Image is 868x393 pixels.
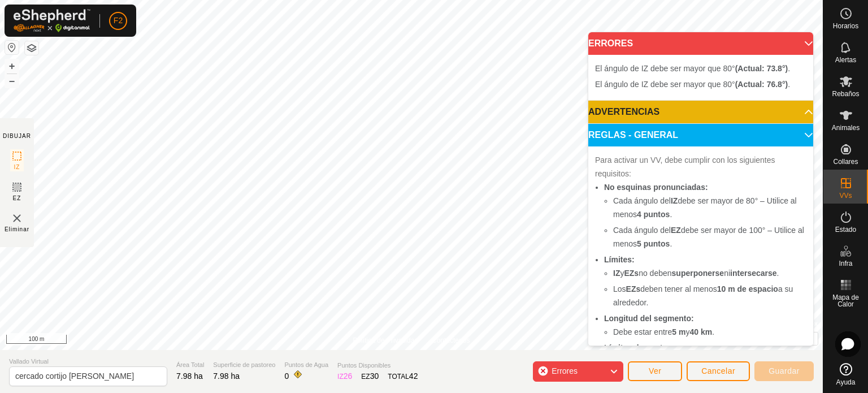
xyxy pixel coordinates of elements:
[671,196,678,205] b: IZ
[628,361,682,381] button: Ver
[833,158,858,165] span: Collares
[284,360,328,370] span: Puntos de Agua
[176,372,203,381] span: 7.98 ha
[10,211,24,225] img: VV
[588,32,813,55] p-accordion-header: ERRORES
[604,255,635,264] b: Límites:
[836,379,856,386] span: Ayuda
[832,90,859,97] span: Rebaños
[839,192,852,199] span: VVs
[595,156,775,178] span: Para activar un VV, debe cumplir con los siguientes requisitos:
[839,260,852,267] span: Infra
[14,9,90,32] img: Logo Gallagher
[388,370,418,382] div: TOTAL
[735,80,788,89] b: (Actual: 76.8°)
[730,269,777,278] b: intersecarse
[213,360,275,370] span: Superficie de pastoreo
[833,23,858,29] span: Horarios
[613,282,806,309] li: Los deben tener al menos a su alrededor.
[588,124,813,146] p-accordion-header: REGLAS - GENERAL
[769,366,800,375] span: Guardar
[114,15,123,27] span: F2
[588,101,813,123] p-accordion-header: ADVERTENCIAS
[823,359,868,390] a: Ayuda
[14,163,20,171] span: IZ
[3,132,31,140] div: DIBUJAR
[754,361,814,381] button: Guardar
[826,294,865,308] span: Mapa de Calor
[361,370,379,382] div: EZ
[432,335,470,346] a: Contáctenos
[13,194,21,202] span: EZ
[588,55,813,100] p-accordion-content: ERRORES
[595,80,790,89] span: El ángulo de IZ debe ser mayor que 80° .
[637,239,670,248] b: 5 puntos
[672,327,685,336] b: 5 m
[672,269,724,278] b: superponerse
[588,39,633,48] span: ERRORES
[5,225,29,234] span: Eliminar
[832,124,860,131] span: Animales
[624,269,639,278] b: EZs
[613,266,806,280] li: y no deben ni .
[613,194,806,221] li: Cada ángulo del debe ser mayor de 80° – Utilice al menos .
[595,64,790,73] span: El ángulo de IZ debe ser mayor que 80° .
[613,223,806,251] li: Cada ángulo del debe ser mayor de 100° – Utilice al menos .
[835,226,856,233] span: Estado
[370,372,379,381] span: 30
[5,41,19,54] button: Restablecer Mapa
[613,325,806,339] li: Debe estar entre y .
[735,64,788,73] b: (Actual: 73.8°)
[353,335,418,346] a: Política de Privacidad
[604,183,708,192] b: No esquinas pronunciadas:
[613,269,620,278] b: IZ
[835,57,856,63] span: Alertas
[687,361,750,381] button: Cancelar
[588,107,659,116] span: ADVERTENCIAS
[689,327,712,336] b: 40 km
[5,59,19,73] button: +
[344,372,353,381] span: 26
[284,372,289,381] span: 0
[337,370,352,382] div: IZ
[213,372,240,381] span: 7.98 ha
[701,366,735,375] span: Cancelar
[5,74,19,88] button: –
[176,360,204,370] span: Área Total
[588,131,678,140] span: REGLAS - GENERAL
[552,366,578,375] span: Errores
[25,41,38,55] button: Capas del Mapa
[337,361,418,370] span: Puntos Disponibles
[671,226,681,235] b: EZ
[717,284,778,293] b: 10 m de espacio
[9,357,167,366] span: Vallado Virtual
[649,366,662,375] span: Ver
[604,343,674,352] b: Límites de puntos:
[626,284,641,293] b: EZs
[409,372,418,381] span: 42
[604,314,694,323] b: Longitud del segmento:
[637,210,670,219] b: 4 puntos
